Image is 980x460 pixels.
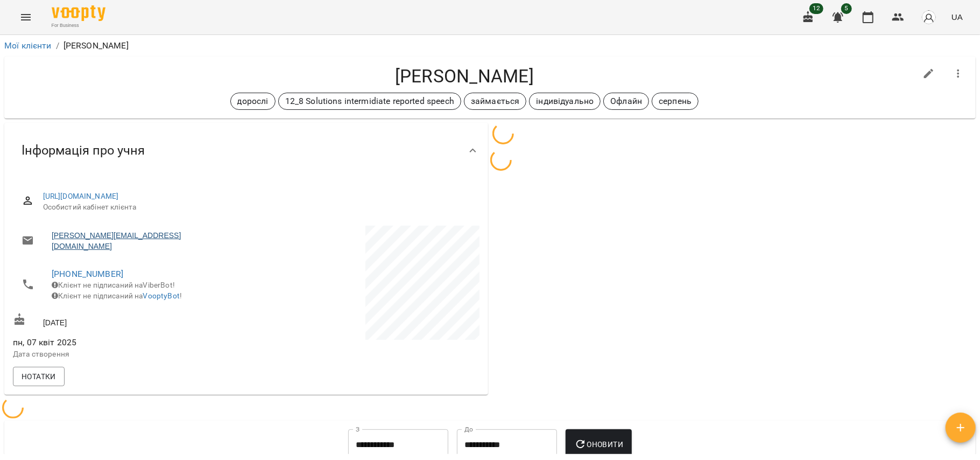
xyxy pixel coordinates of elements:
div: Інформація про учня [4,123,488,178]
p: [PERSON_NAME] [64,39,129,52]
a: [URL][DOMAIN_NAME] [43,192,119,200]
p: індивідуально [536,95,594,108]
h4: [PERSON_NAME] [13,65,916,87]
span: пн, 07 квіт 2025 [13,336,244,349]
p: Дата створення [13,349,244,360]
span: Особистий кабінет клієнта [43,202,471,213]
button: Нотатки [13,367,65,386]
div: 12_8 Solutions intermidiate reported speech [278,93,461,110]
p: Офлайн [610,95,642,108]
div: Офлайн [603,93,649,110]
button: Menu [13,4,39,30]
a: [PERSON_NAME][EMAIL_ADDRESS][DOMAIN_NAME] [52,230,235,252]
span: 5 [841,3,852,14]
a: [PHONE_NUMBER] [52,269,123,279]
p: дорослі [237,95,269,108]
span: Оновити [574,438,623,451]
button: UA [947,7,967,27]
button: Оновити [566,429,632,459]
div: [DATE] [11,311,246,331]
div: займається [464,93,526,110]
li: / [56,39,59,52]
img: Voopty Logo [52,5,105,21]
span: Клієнт не підписаний на ViberBot! [52,281,175,289]
span: Інформація про учня [22,142,145,159]
p: серпень [659,95,692,108]
span: Нотатки [22,370,56,383]
p: займається [471,95,519,108]
p: 12_8 Solutions intermidiate reported speech [285,95,454,108]
span: Клієнт не підписаний на ! [52,291,182,300]
div: дорослі [230,93,276,110]
div: серпень [652,93,699,110]
span: UA [951,11,963,23]
a: VooptyBot [143,291,180,300]
img: avatar_s.png [921,10,936,25]
nav: breadcrumb [4,39,976,52]
div: індивідуально [529,93,601,110]
span: 12 [809,3,823,14]
span: For Business [52,22,105,29]
a: Мої клієнти [4,40,52,51]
